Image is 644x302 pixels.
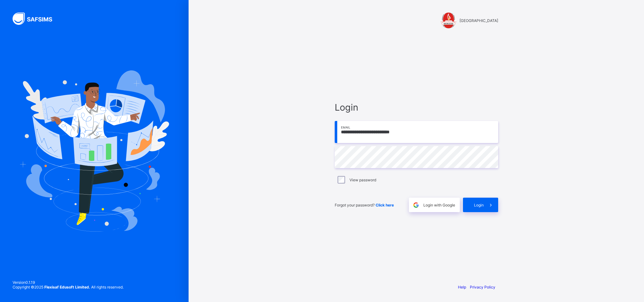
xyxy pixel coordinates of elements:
a: Help [458,285,466,289]
span: Copyright © 2025 All rights reserved. [13,285,124,289]
span: Login [335,102,498,113]
img: SAFSIMS Logo [13,13,60,25]
span: [GEOGRAPHIC_DATA] [460,18,498,23]
img: Hero Image [19,70,169,231]
span: Login [474,203,484,207]
label: View password [350,178,376,182]
a: Privacy Policy [470,285,495,289]
span: Forgot your password? [335,203,394,207]
span: Login with Google [423,203,455,207]
span: Version 0.1.19 [13,280,124,285]
strong: Flexisaf Edusoft Limited. [44,285,90,289]
img: google.396cfc9801f0270233282035f929180a.svg [412,201,420,209]
a: Click here [376,203,394,207]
